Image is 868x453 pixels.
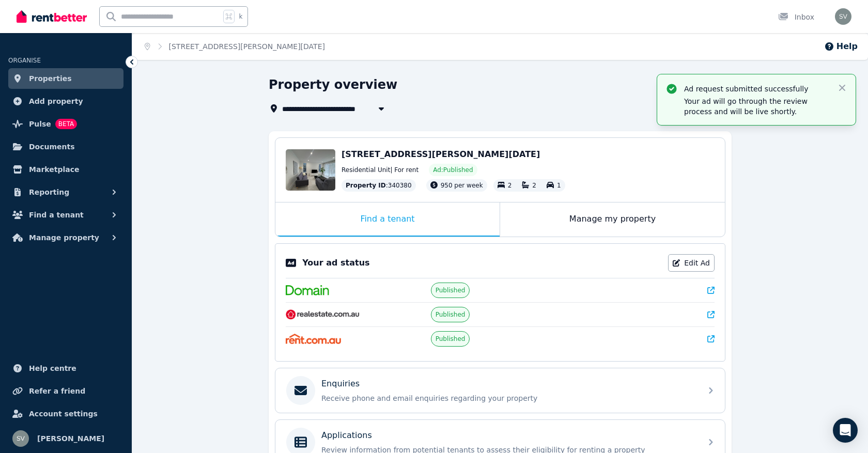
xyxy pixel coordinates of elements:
div: Manage my property [500,202,725,237]
a: Documents [8,136,123,157]
a: PulseBETA [8,114,123,134]
p: Ad request submitted successfully [684,84,829,94]
span: Marketplace [29,163,79,176]
span: Residential Unit | For rent [342,166,419,174]
span: 2 [508,182,512,189]
span: BETA [55,119,77,129]
span: Property ID [346,181,386,190]
p: Applications [321,429,372,442]
button: Reporting [8,182,123,202]
p: Your ad status [302,257,369,269]
span: 950 per week [441,182,483,189]
p: Your ad will go through the review process and will be live shortly. [684,96,829,117]
a: Properties [8,68,123,89]
span: Refer a friend [29,385,85,397]
a: Add property [8,91,123,112]
span: [PERSON_NAME] [37,432,104,445]
span: ORGANISE [8,57,41,64]
nav: Breadcrumb [132,33,337,60]
span: Published [436,310,466,319]
span: 1 [557,182,561,189]
span: [STREET_ADDRESS][PERSON_NAME][DATE] [342,149,540,159]
span: Ad: Published [433,166,473,174]
div: Inbox [778,12,814,22]
span: Published [436,286,466,294]
a: Help centre [8,358,123,379]
img: Domain.com.au [286,285,329,295]
a: Account settings [8,403,123,424]
span: Reporting [29,186,69,198]
p: Receive phone and email enquiries regarding your property [321,393,695,403]
div: : 340380 [342,179,416,192]
button: Find a tenant [8,205,123,225]
a: Refer a friend [8,381,123,401]
span: Find a tenant [29,209,84,221]
span: 2 [532,182,536,189]
span: Manage property [29,231,99,244]
img: Shayli Varasteh Moradi [12,430,29,447]
span: Documents [29,140,75,153]
a: [STREET_ADDRESS][PERSON_NAME][DATE] [169,42,325,51]
p: Enquiries [321,378,360,390]
span: Pulse [29,118,51,130]
img: RealEstate.com.au [286,309,360,320]
span: Account settings [29,408,98,420]
a: Edit Ad [668,254,715,272]
a: Marketplace [8,159,123,180]
img: Rent.com.au [286,334,341,344]
img: RentBetter [17,9,87,24]
div: Find a tenant [275,202,500,237]
span: Help centre [29,362,76,374]
button: Manage property [8,227,123,248]
a: EnquiriesReceive phone and email enquiries regarding your property [275,368,725,413]
span: Properties [29,72,72,85]
span: k [239,12,242,21]
img: Shayli Varasteh Moradi [835,8,851,25]
div: Open Intercom Messenger [833,418,858,443]
span: Published [436,335,466,343]
span: Add property [29,95,83,107]
h1: Property overview [269,76,397,93]
button: Help [824,40,858,53]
